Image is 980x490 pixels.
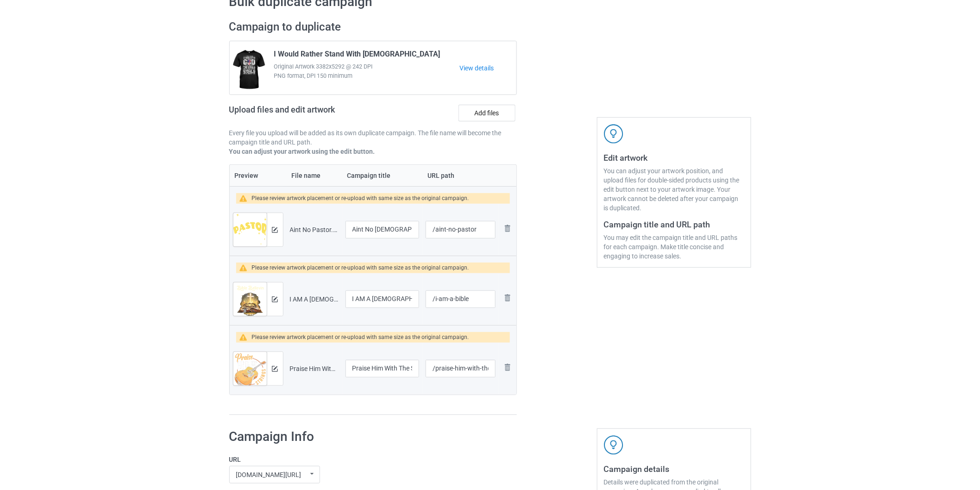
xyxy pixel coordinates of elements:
span: PNG format, DPI 150 minimum [274,71,460,81]
img: original.png [233,283,267,322]
h3: Campaign details [604,464,744,474]
div: I AM A [DEMOGRAPHIC_DATA]png [290,295,339,304]
img: warning [239,195,252,202]
img: original.png [233,352,267,390]
p: Every file you upload will be added as its own duplicate campaign. The file name will become the ... [229,128,517,147]
span: Original Artwork 3382x5292 @ 242 DPI [274,62,460,71]
div: You may edit the campaign title and URL paths for each campaign. Make title concise and engaging ... [604,233,744,261]
img: svg+xml;base64,PD94bWwgdmVyc2lvbj0iMS4wIiBlbmNvZGluZz0iVVRGLTgiPz4KPHN2ZyB3aWR0aD0iMjhweCIgaGVpZ2... [502,362,513,373]
th: File name [287,165,342,186]
label: URL [229,455,504,464]
div: Please review artwork placement or re-upload with same size as the original campaign. [251,193,469,204]
div: [DOMAIN_NAME][URL] [236,471,302,478]
img: svg+xml;base64,PD94bWwgdmVyc2lvbj0iMS4wIiBlbmNvZGluZz0iVVRGLTgiPz4KPHN2ZyB3aWR0aD0iMTRweCIgaGVpZ2... [272,366,278,372]
img: svg+xml;base64,PD94bWwgdmVyc2lvbj0iMS4wIiBlbmNvZGluZz0iVVRGLTgiPz4KPHN2ZyB3aWR0aD0iNDJweCIgaGVpZ2... [604,124,623,144]
th: URL path [422,165,498,186]
th: Campaign title [342,165,423,186]
b: You can adjust your artwork using the edit button. [229,148,375,155]
img: svg+xml;base64,PD94bWwgdmVyc2lvbj0iMS4wIiBlbmNvZGluZz0iVVRGLTgiPz4KPHN2ZyB3aWR0aD0iNDJweCIgaGVpZ2... [604,435,623,455]
span: I Would Rather Stand With [DEMOGRAPHIC_DATA] [274,50,440,62]
img: svg+xml;base64,PD94bWwgdmVyc2lvbj0iMS4wIiBlbmNvZGluZz0iVVRGLTgiPz4KPHN2ZyB3aWR0aD0iMTRweCIgaGVpZ2... [272,296,278,302]
h1: Campaign Info [229,428,504,445]
div: Praise Him With The Strings [DEMOGRAPHIC_DATA] [DEMOGRAPHIC_DATA]png [290,364,339,373]
div: Please review artwork placement or re-upload with same size as the original campaign. [251,263,469,273]
div: You can adjust your artwork position, and upload files for double-sided products using the edit b... [604,166,744,213]
img: warning [239,264,252,271]
img: warning [239,334,252,341]
img: original.png [233,213,267,245]
img: svg+xml;base64,PD94bWwgdmVyc2lvbj0iMS4wIiBlbmNvZGluZz0iVVRGLTgiPz4KPHN2ZyB3aWR0aD0iMTRweCIgaGVpZ2... [272,227,278,233]
div: Aint No Pastor.png [290,225,339,234]
label: Add files [459,105,515,121]
h3: Edit artwork [604,152,744,163]
h2: Upload files and edit artwork [229,105,402,122]
h3: Campaign title and URL path [604,219,744,230]
img: svg+xml;base64,PD94bWwgdmVyc2lvbj0iMS4wIiBlbmNvZGluZz0iVVRGLTgiPz4KPHN2ZyB3aWR0aD0iMjhweCIgaGVpZ2... [502,292,513,303]
a: View details [459,63,516,73]
div: Please review artwork placement or re-upload with same size as the original campaign. [251,332,469,343]
img: svg+xml;base64,PD94bWwgdmVyc2lvbj0iMS4wIiBlbmNvZGluZz0iVVRGLTgiPz4KPHN2ZyB3aWR0aD0iMjhweCIgaGVpZ2... [502,223,513,234]
h2: Campaign to duplicate [229,20,517,34]
th: Preview [230,165,287,186]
